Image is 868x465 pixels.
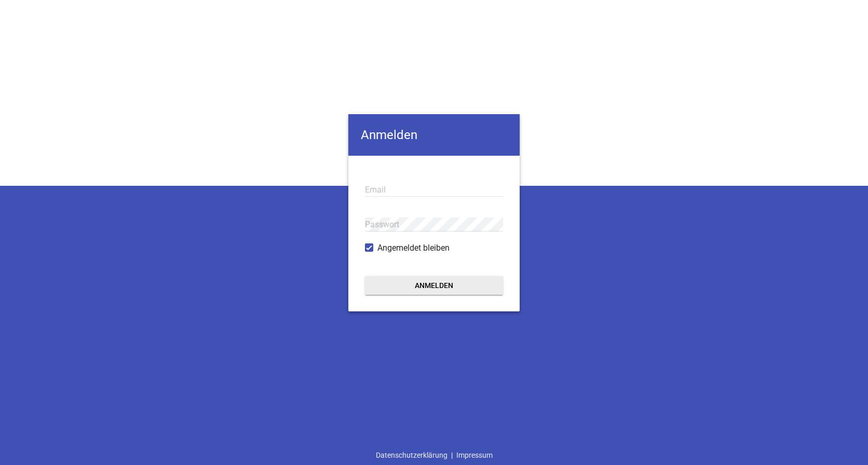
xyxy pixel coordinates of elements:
a: Impressum [453,445,496,465]
div: | [372,445,496,465]
h4: Anmelden [348,114,520,156]
a: Datenschutzerklärung [372,445,451,465]
button: Anmelden [365,276,503,295]
span: Angemeldet bleiben [377,242,450,254]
